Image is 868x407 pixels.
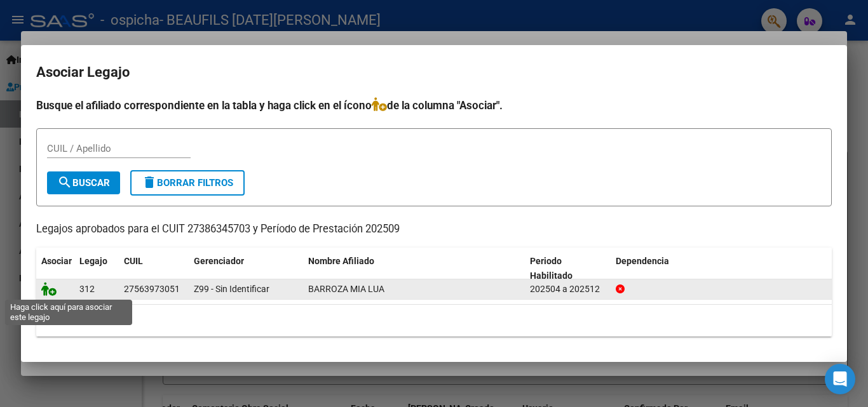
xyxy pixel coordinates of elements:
span: Gerenciador [194,256,244,266]
div: 202504 a 202512 [530,282,606,297]
datatable-header-cell: Periodo Habilitado [525,248,611,290]
span: Dependencia [616,256,669,266]
datatable-header-cell: Gerenciador [189,248,303,290]
span: CUIL [124,256,143,266]
button: Borrar Filtros [130,170,245,196]
div: 27563973051 [124,282,180,297]
h2: Asociar Legajo [36,60,832,84]
span: Periodo Habilitado [530,256,573,281]
span: 312 [79,284,95,294]
span: Borrar Filtros [142,177,233,189]
span: Nombre Afiliado [308,256,374,266]
datatable-header-cell: Legajo [74,248,119,290]
span: Legajo [79,256,107,266]
datatable-header-cell: Nombre Afiliado [303,248,525,290]
span: Z99 - Sin Identificar [194,284,269,294]
button: Buscar [47,171,120,194]
span: BARROZA MIA LUA [308,284,384,294]
datatable-header-cell: CUIL [119,248,189,290]
span: Asociar [41,256,72,266]
p: Legajos aprobados para el CUIT 27386345703 y Período de Prestación 202509 [36,222,832,237]
datatable-header-cell: Asociar [36,248,74,290]
mat-icon: search [57,175,72,190]
div: Open Intercom Messenger [825,364,855,394]
datatable-header-cell: Dependencia [611,248,832,290]
span: Buscar [57,177,110,189]
mat-icon: delete [142,175,157,190]
h4: Busque el afiliado correspondiente en la tabla y haga click en el ícono de la columna "Asociar". [36,97,832,114]
div: 1 registros [36,305,832,337]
